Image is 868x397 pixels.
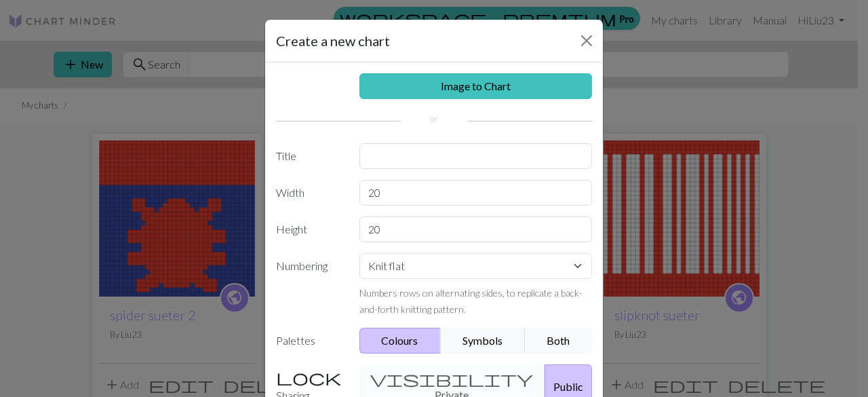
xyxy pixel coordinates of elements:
label: Width [268,180,351,206]
button: Close [576,30,597,52]
label: Palettes [268,328,351,354]
label: Title [268,143,351,169]
small: Numbers rows on alternating sides, to replicate a back-and-forth knitting pattern. [359,287,583,315]
button: Symbols [440,328,526,354]
h5: Create a new chart [276,31,390,51]
label: Height [268,216,351,242]
label: Numbering [268,253,351,317]
a: Image to Chart [359,73,593,99]
button: Both [525,328,593,354]
button: Colours [359,328,441,354]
